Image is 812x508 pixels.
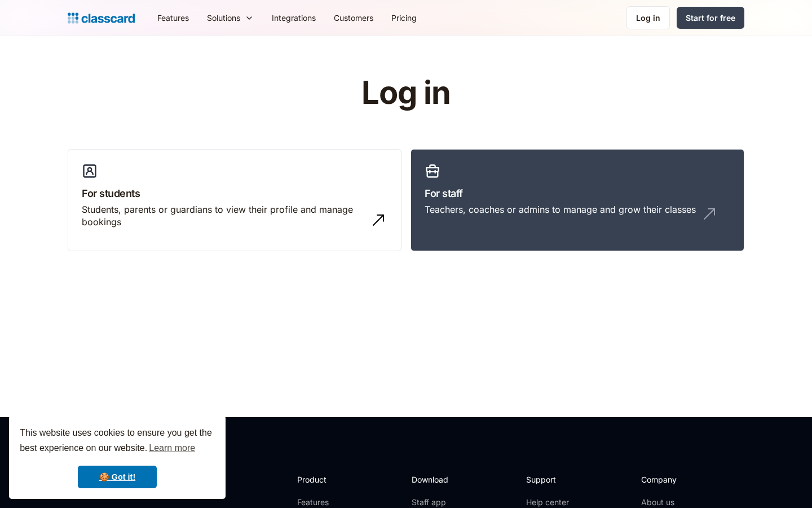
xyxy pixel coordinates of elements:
a: For studentsStudents, parents or guardians to view their profile and manage bookings [68,149,401,252]
h2: Product [297,474,358,485]
a: Start for free [677,7,744,29]
a: For staffTeachers, coaches or admins to manage and grow their classes [411,149,744,252]
a: Staff app [412,497,458,508]
div: Solutions [198,5,263,30]
div: Teachers, coaches or admins to manage and grow their classes [425,203,696,216]
div: Start for free [686,12,735,24]
div: cookieconsent [9,415,226,499]
h3: For students [82,186,387,201]
h2: Download [412,474,458,485]
div: Solutions [207,12,240,24]
a: home [68,10,135,26]
a: Pricing [382,5,426,30]
a: learn more about cookies [147,440,197,457]
h1: Log in [227,76,585,111]
span: This website uses cookies to ensure you get the best experience on our website. [20,426,215,457]
a: Features [148,5,198,30]
a: Help center [526,497,572,508]
div: Log in [636,12,660,24]
a: Log in [626,6,670,29]
div: Students, parents or guardians to view their profile and manage bookings [82,203,365,229]
a: dismiss cookie message [78,466,157,488]
a: About us [641,497,716,508]
h3: For staff [425,186,730,201]
h2: Company [641,474,716,485]
a: Features [297,497,358,508]
h2: Support [526,474,572,485]
a: Integrations [263,5,325,30]
a: Customers [325,5,382,30]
